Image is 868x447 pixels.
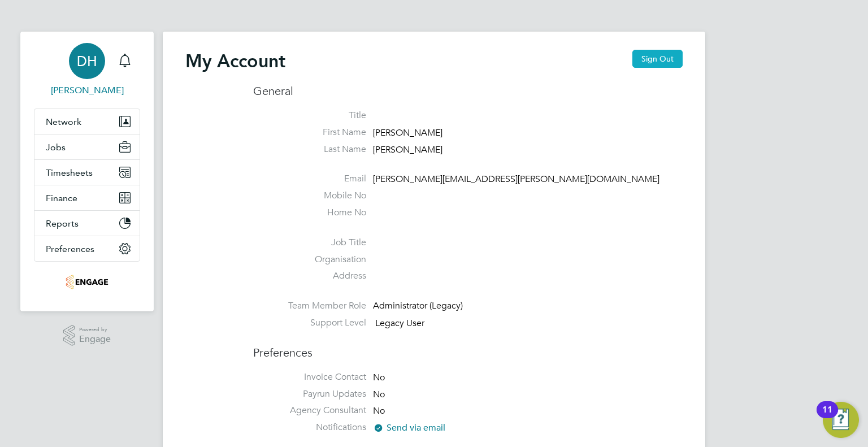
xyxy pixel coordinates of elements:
[373,127,442,138] span: [PERSON_NAME]
[253,84,683,98] h3: General
[46,116,81,127] span: Network
[46,244,94,254] span: Preferences
[34,211,140,236] button: Reports
[253,300,366,312] label: Team Member Role
[79,335,111,344] span: Engage
[373,406,385,417] span: No
[34,43,140,97] a: DH[PERSON_NAME]
[253,110,366,121] label: Title
[253,237,366,249] label: Job Title
[373,372,385,383] span: No
[253,127,366,138] label: First Name
[34,84,140,97] span: Danielle Harris
[46,142,66,153] span: Jobs
[20,32,154,311] nav: Main navigation
[66,273,108,291] img: jdr-logo-retina.png
[373,144,442,155] span: [PERSON_NAME]
[253,207,366,219] label: Home No
[185,50,285,72] h2: My Account
[46,218,79,229] span: Reports
[34,236,140,261] button: Preferences
[63,325,111,346] a: Powered byEngage
[822,410,832,424] div: 11
[253,317,366,329] label: Support Level
[373,174,659,185] span: [PERSON_NAME][EMAIL_ADDRESS][PERSON_NAME][DOMAIN_NAME]
[79,325,111,335] span: Powered by
[253,388,366,400] label: Payrun Updates
[253,334,683,360] h3: Preferences
[46,193,77,203] span: Finance
[34,160,140,185] button: Timesheets
[253,173,366,185] label: Email
[34,185,140,210] button: Finance
[253,254,366,266] label: Organisation
[373,389,385,400] span: No
[253,190,366,202] label: Mobile No
[253,144,366,155] label: Last Name
[375,318,424,329] span: Legacy User
[77,54,97,68] span: DH
[34,109,140,134] button: Network
[46,167,93,178] span: Timesheets
[373,300,480,312] div: Administrator (Legacy)
[253,422,366,433] label: Notifications
[373,422,445,433] span: Send via email
[823,402,859,438] button: Open Resource Center, 11 new notifications
[253,270,366,282] label: Address
[34,134,140,159] button: Jobs
[253,405,366,416] label: Agency Consultant
[253,371,366,383] label: Invoice Contact
[632,50,683,68] button: Sign Out
[34,273,140,291] a: Go to home page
